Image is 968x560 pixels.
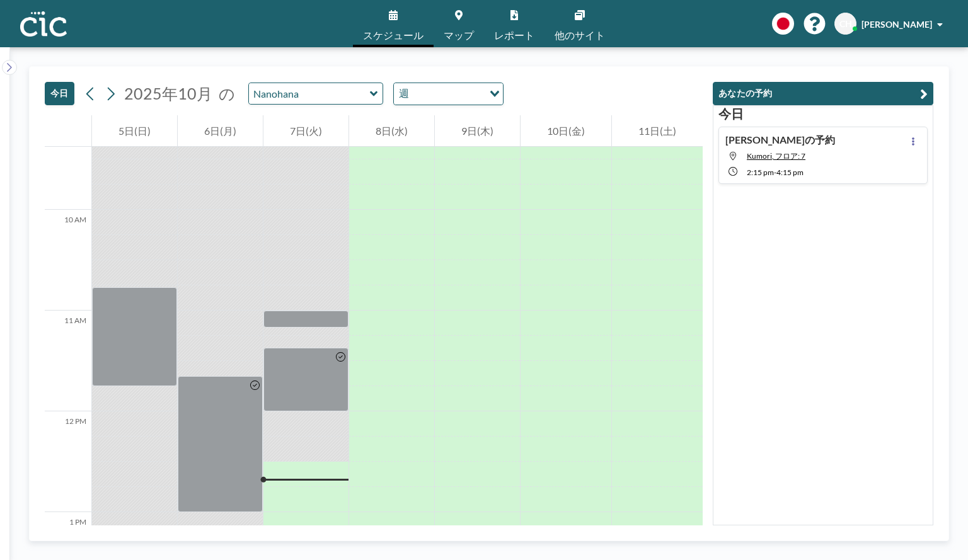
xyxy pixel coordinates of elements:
div: 6日(月) [178,115,263,147]
span: - [774,168,776,177]
span: 4:15 PM [776,168,804,177]
input: Search for option [413,86,482,102]
div: 12 PM [45,411,91,512]
span: の [219,84,235,103]
span: レポート [494,30,534,40]
div: 11 AM [45,311,91,411]
button: 今日 [45,82,74,105]
div: Search for option [394,83,503,105]
div: 8日(水) [349,115,434,147]
span: CH [839,18,852,30]
div: 11日(土) [612,115,703,147]
span: 他のサイト [555,30,605,40]
div: 9 AM [45,109,91,210]
span: マップ [444,30,474,40]
h3: 今日 [718,106,928,122]
img: organization-logo [20,11,67,37]
span: [PERSON_NAME] [861,19,932,30]
h4: [PERSON_NAME]の予約 [725,134,835,146]
div: 5日(日) [92,115,177,147]
div: 9日(木) [435,115,520,147]
div: 10日(金) [521,115,611,147]
input: Nanohana [249,83,370,104]
span: スケジュール [363,30,423,40]
span: 2025年10月 [124,84,212,103]
div: 10 AM [45,210,91,311]
span: Kumori, フロア: 7 [747,151,805,161]
span: 2:15 PM [747,168,774,177]
button: あなたの予約 [713,82,933,105]
div: 7日(火) [263,115,349,147]
span: 週 [396,86,412,102]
